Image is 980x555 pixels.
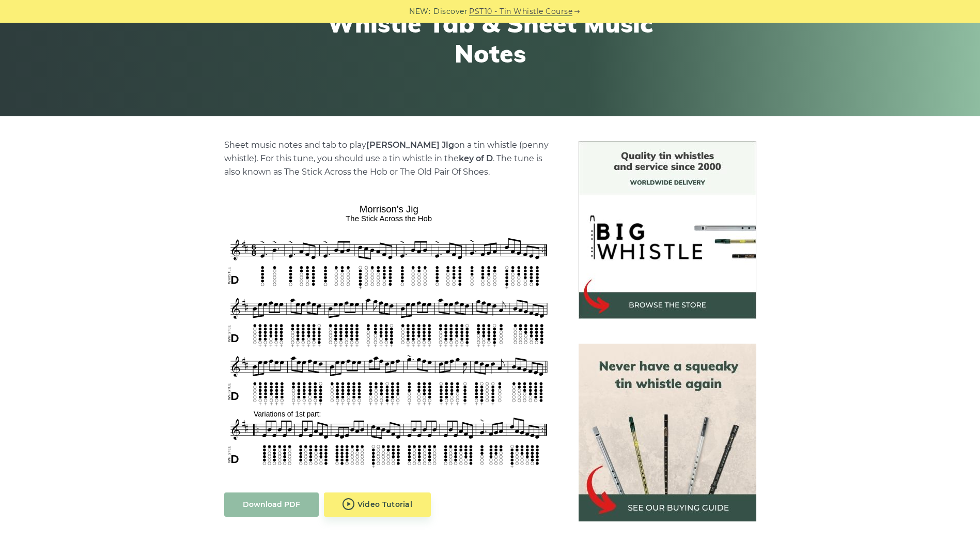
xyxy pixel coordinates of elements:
[409,6,430,18] span: NEW:
[224,138,554,179] p: Sheet music notes and tab to play on a tin whistle (penny whistle). For this tune, you should use...
[469,6,572,18] a: PST10 - Tin Whistle Course
[224,492,319,517] a: Download PDF
[579,141,756,319] img: BigWhistle Tin Whistle Store
[459,153,493,163] strong: key of D
[366,140,454,150] strong: [PERSON_NAME] Jig
[224,200,554,471] img: Morrison's Jig Tin Whistle Tabs & Sheet Music
[324,492,431,517] a: Video Tutorial
[579,344,756,521] img: tin whistle buying guide
[433,6,468,18] span: Discover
